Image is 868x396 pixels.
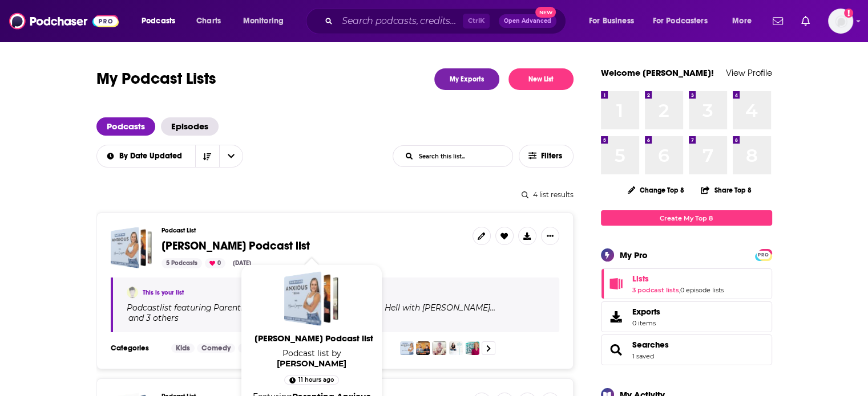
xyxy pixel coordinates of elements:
img: Parenting Great Kids with Dr. Meg Meeker [466,341,479,355]
a: Charts [189,12,228,30]
span: Exports [605,309,628,325]
span: 11 hours ago [298,374,334,386]
a: PRO [757,250,770,259]
input: Search podcasts, credits, & more... [337,12,463,30]
span: Exports [632,307,660,317]
div: Podcast list featuring [127,303,546,323]
div: 5 Podcasts [162,258,202,268]
a: Colin McAlpine [277,358,346,369]
div: My Pro [620,250,648,260]
a: Searches [605,342,628,358]
a: View Profile [726,67,772,78]
div: [DATE] [228,258,256,268]
a: Lists [632,273,724,284]
span: Lists [601,268,772,299]
a: Family [238,344,268,353]
a: Comedy [197,344,235,353]
button: Open AdvancedNew [499,14,556,28]
span: [PERSON_NAME] Podcast list [250,333,378,344]
a: Lists [605,276,628,292]
p: and 3 others [128,313,179,323]
a: Exports [601,301,772,332]
a: Dr Rosina Podcast list [111,227,152,268]
a: 11 hours ago [284,375,339,385]
svg: Add a profile image [844,9,853,18]
span: Filters [541,152,564,160]
a: 3 podcast lists [632,286,679,294]
img: Parenting Anxious Teens | Parenting Teens, Managing Teen Anxiety, Parenting Strategies [400,341,414,355]
img: Respectful Parenting: Janet Lansbury Unruffled [433,341,446,355]
h1: My Podcast Lists [96,68,216,90]
a: Kids [171,344,195,353]
span: PRO [757,251,770,259]
a: Parenting Hell with [PERSON_NAME]… [340,303,495,312]
a: [PERSON_NAME] Podcast list [162,240,310,252]
a: Create My Top 8 [601,210,772,226]
div: 4 list results [96,190,574,199]
button: open menu [96,152,195,160]
span: For Podcasters [653,13,708,29]
img: Parenting Hell with Rob Beckett and Josh Widdicombe [416,341,430,355]
span: More [732,13,752,29]
button: open menu [724,12,766,30]
button: open menu [581,12,648,30]
h3: Categories [111,344,162,353]
img: Colin McAlpine [127,287,138,298]
h4: Parenting Anxious Teens | Par… [213,303,338,312]
a: Dr Rosina Podcast list [284,271,339,326]
span: 0 items [632,319,660,327]
div: 0 [205,258,225,268]
img: User Profile [828,9,853,34]
span: For Business [589,13,634,29]
button: Show profile menu [828,9,853,34]
button: open menu [134,12,190,30]
a: 0 episode lists [680,286,724,294]
h3: Podcast List [162,227,463,234]
a: Parenting Anxious Teens | Par… [212,303,338,312]
a: [PERSON_NAME] Podcast list [250,333,378,348]
span: Charts [196,13,221,29]
button: Show More Button [541,227,559,245]
button: Share Top 8 [700,179,752,201]
a: This is your list [143,289,184,296]
span: Podcasts [142,13,175,29]
a: My Exports [434,68,499,90]
span: [PERSON_NAME] Podcast list [162,239,310,253]
img: Podchaser - Follow, Share and Rate Podcasts [9,10,119,32]
span: Monitoring [243,13,284,29]
a: Show notifications dropdown [768,11,788,31]
span: Open Advanced [504,18,551,24]
a: Podcasts [96,117,155,136]
button: Sort Direction [195,145,219,167]
h4: Parenting Hell with [PERSON_NAME]… [342,303,495,312]
button: open menu [219,145,243,167]
img: The Peaceful Parenting Podcast [449,341,463,355]
span: Lists [632,273,649,284]
a: Episodes [161,117,219,136]
span: New [535,7,556,18]
button: open menu [235,12,298,30]
a: 1 saved [632,352,654,360]
button: New List [508,68,574,90]
button: open menu [645,12,724,30]
button: Change Top 8 [621,183,692,197]
span: By Date Updated [119,152,186,160]
span: Ctrl K [463,14,490,28]
span: Searches [601,334,772,365]
span: Logged in as ColinMcA [828,9,853,34]
span: Podcast list by [248,348,376,369]
span: , [679,286,680,294]
div: Search podcasts, credits, & more... [317,8,577,34]
a: Searches [632,340,669,350]
a: Show notifications dropdown [797,11,814,31]
h2: Choose List sort [96,145,243,168]
button: Filters [519,145,574,168]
